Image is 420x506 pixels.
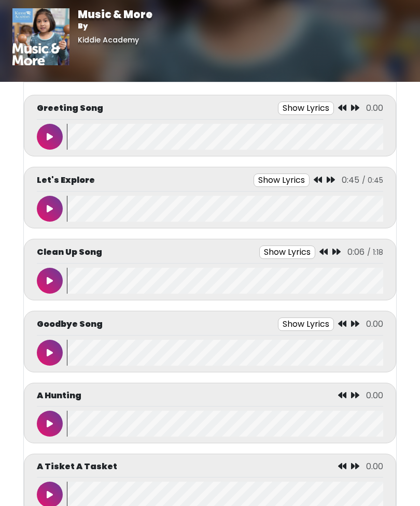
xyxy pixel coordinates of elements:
p: Goodbye Song [37,318,103,330]
button: Show Lyrics [278,102,334,115]
img: 01vrkzCYTteBT1eqlInO [12,8,69,65]
p: Clean Up Song [37,246,102,258]
button: Show Lyrics [254,174,310,187]
button: Show Lyrics [278,317,334,331]
span: 0.00 [366,102,383,114]
span: 0.00 [366,460,383,472]
span: 0.00 [366,389,383,401]
span: / 1:18 [367,247,383,257]
h6: Kiddie Academy [78,36,152,45]
p: A Tisket A Tasket [37,460,117,473]
p: Let's Explore [37,174,95,186]
span: 0:45 [342,174,359,186]
p: Greeting Song [37,102,103,114]
span: 0:06 [347,246,365,258]
h1: Music & More [78,8,152,21]
span: 0.00 [366,318,383,330]
p: A Hunting [37,389,81,402]
button: Show Lyrics [259,245,315,259]
p: By [78,21,152,32]
span: / 0:45 [362,175,383,185]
